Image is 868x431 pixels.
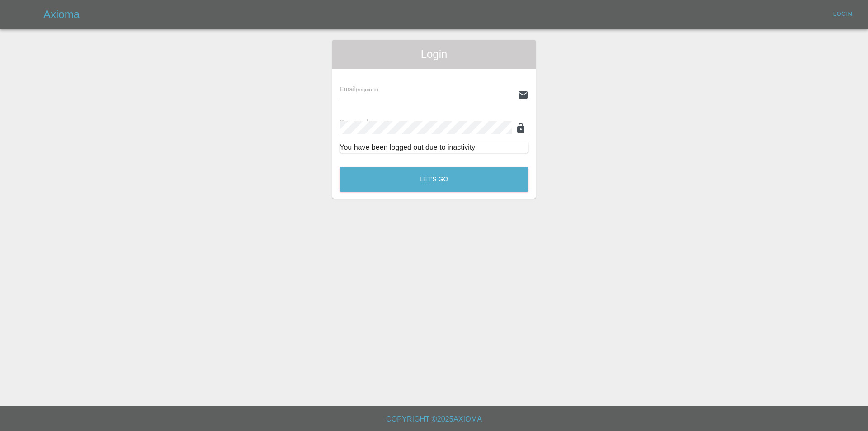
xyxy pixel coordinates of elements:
button: Let's Go [340,167,528,192]
h6: Copyright © 2025 Axioma [7,413,861,426]
span: Login [340,47,528,62]
span: Password [340,118,390,126]
small: (required) [356,87,378,92]
div: You have been logged out due to inactivity [340,142,528,153]
h5: Axioma [43,7,80,22]
span: Email [340,85,378,93]
small: (required) [368,120,391,125]
a: Login [828,7,857,21]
